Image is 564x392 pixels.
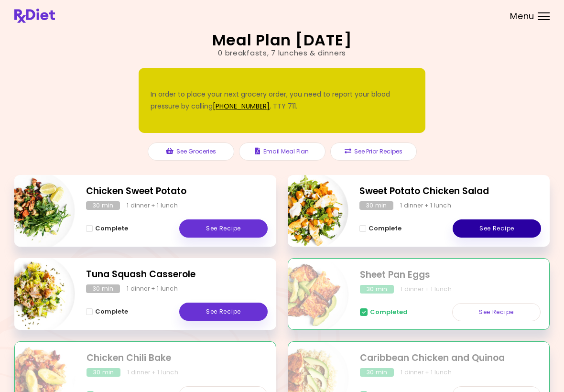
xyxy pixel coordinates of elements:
a: See Recipe - Tuna Squash Casserole [179,303,268,321]
div: 1 dinner + 1 lunch [401,368,452,377]
div: 30 min [360,285,394,294]
div: 30 min [359,201,393,210]
button: Complete - Tuna Squash Casserole [86,306,128,317]
h2: Chicken Chili Bake [87,351,267,365]
a: [PHONE_NUMBER] [213,101,270,111]
h2: Meal Plan [DATE] [212,33,352,48]
div: 30 min [360,368,394,377]
button: Complete - Sweet Potato Chicken Salad [359,223,401,234]
button: See Groceries [148,142,234,161]
h2: Sheet Pan Eggs [360,268,541,282]
div: 0 breakfasts , 7 lunches & dinners [218,48,346,59]
span: Complete [95,308,128,316]
button: Complete - Chicken Sweet Potato [86,223,128,234]
div: 30 min [86,284,120,293]
img: Info - Sheet Pan Eggs [270,255,349,334]
button: See Prior Recipes [330,142,417,161]
div: 1 dinner + 1 lunch [127,201,178,210]
img: RxDiet [14,9,55,23]
span: Menu [510,12,534,21]
span: Complete [95,225,128,232]
div: In order to place your next grocery order, you need to report your blood pressure by calling , TT... [151,88,413,112]
div: 1 dinner + 1 lunch [127,368,178,377]
h2: Caribbean Chicken and Quinoa [360,351,541,365]
span: Complete [369,225,401,232]
h2: Tuna Squash Casserole [86,268,268,282]
div: 1 dinner + 1 lunch [401,285,452,294]
a: See Recipe - Sheet Pan Eggs [452,303,541,321]
a: See Recipe - Sweet Potato Chicken Salad [453,219,541,238]
div: 30 min [87,368,120,377]
div: 1 dinner + 1 lunch [400,201,451,210]
span: Completed [370,308,408,316]
h2: Chicken Sweet Potato [86,185,268,198]
div: 30 min [86,201,120,210]
button: Email Meal Plan [239,142,325,161]
div: 1 dinner + 1 lunch [127,284,178,293]
img: Info - Sweet Potato Chicken Salad [269,171,348,250]
a: See Recipe - Chicken Sweet Potato [179,219,268,238]
h2: Sweet Potato Chicken Salad [359,185,541,198]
